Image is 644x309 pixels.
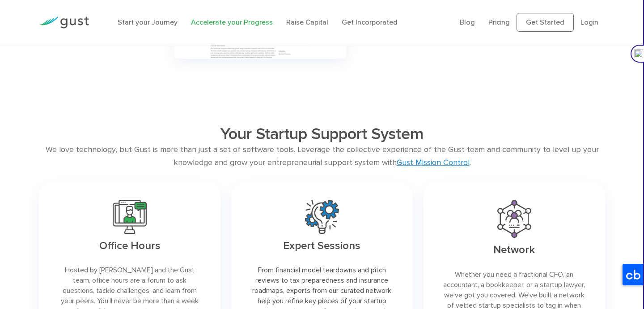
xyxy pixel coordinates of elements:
[460,18,475,26] a: Blog
[397,158,470,167] a: Gust Mission Control
[488,18,510,26] a: Pricing
[118,18,178,26] a: Start your Journey
[39,144,605,169] div: We love technology, but Gust is more than just a set of software tools. Leverage the collective e...
[96,124,549,144] h2: Your Startup Support System
[39,17,89,29] img: Gust Logo
[191,18,273,26] a: Accelerate your Progress
[286,18,328,26] a: Raise Capital
[342,18,398,26] a: Get Incorporated
[580,18,598,26] a: Login
[517,13,574,32] a: Get Started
